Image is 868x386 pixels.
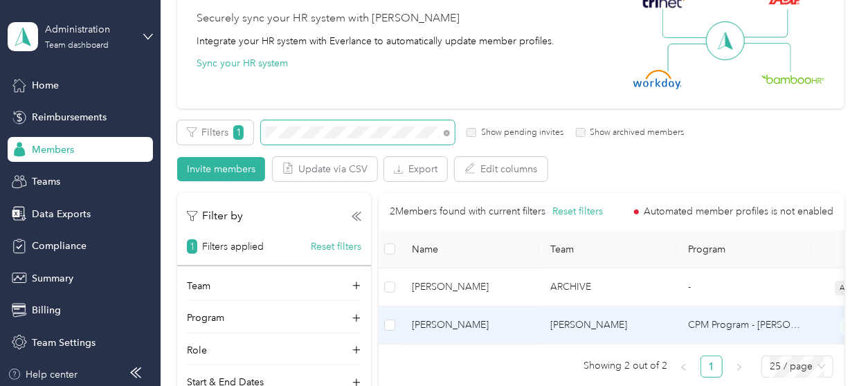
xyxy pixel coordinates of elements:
[401,230,539,268] th: Name
[586,127,685,139] label: Show archived members
[177,120,253,145] button: Filters1
[32,143,74,157] span: Members
[32,174,60,189] span: Teams
[32,303,61,318] span: Billing
[197,34,554,48] div: Integrate your HR system with Everlance to automatically update member profiles.
[678,306,813,344] td: CPM Program - Lindsay Groll
[673,356,695,378] li: Previous Page
[761,74,825,84] img: BambooHR
[662,9,711,39] img: Line Left Up
[32,207,91,221] span: Data Exports
[539,268,678,306] td: ARCHIVE
[476,127,563,139] label: Show pending invites
[187,208,243,225] p: Filter by
[197,56,288,71] button: Sync your HR system
[678,268,813,306] td: -
[45,22,132,37] div: Administration
[728,356,750,378] li: Next Page
[761,356,833,378] div: Page Size
[633,70,682,89] img: Workday
[700,356,723,378] li: 1
[32,336,96,350] span: Team Settings
[539,306,678,344] td: Lindsay Groll
[32,78,59,93] span: Home
[197,10,460,27] div: Securely sync your HR system with [PERSON_NAME]
[412,243,528,255] span: Name
[187,343,207,358] p: Role
[401,268,539,306] td: Chelsey Vanderstelt
[678,230,813,268] th: Program
[701,356,722,377] a: 1
[187,279,210,293] p: Team
[45,42,109,50] div: Team dashboard
[455,157,548,181] button: Edit columns
[539,230,678,268] th: Team
[680,363,688,371] span: left
[584,356,667,376] span: Showing 2 out of 2
[187,239,197,254] span: 1
[177,157,265,181] button: Invite members
[412,279,528,295] span: [PERSON_NAME]
[390,204,545,219] p: 2 Members found with current filters
[552,204,603,219] button: Reset filters
[202,239,264,254] p: Filters applied
[8,367,78,382] button: Help center
[743,43,791,73] img: Line Right Down
[770,356,825,377] span: 25 / page
[728,356,750,378] button: right
[32,110,107,125] span: Reimbursements
[644,207,833,217] span: Automated member profiles is not enabled
[273,157,377,181] button: Update via CSV
[32,271,73,286] span: Summary
[32,239,87,253] span: Compliance
[790,309,868,386] iframe: Everlance-gr Chat Button Frame
[735,363,743,371] span: right
[233,125,244,140] span: 1
[673,356,695,378] button: left
[412,318,528,333] span: [PERSON_NAME]
[667,43,716,71] img: Line Left Down
[384,157,447,181] button: Export
[401,306,539,344] td: Kelly Snyder
[187,311,224,325] p: Program
[740,9,788,38] img: Line Right Up
[311,239,361,254] button: Reset filters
